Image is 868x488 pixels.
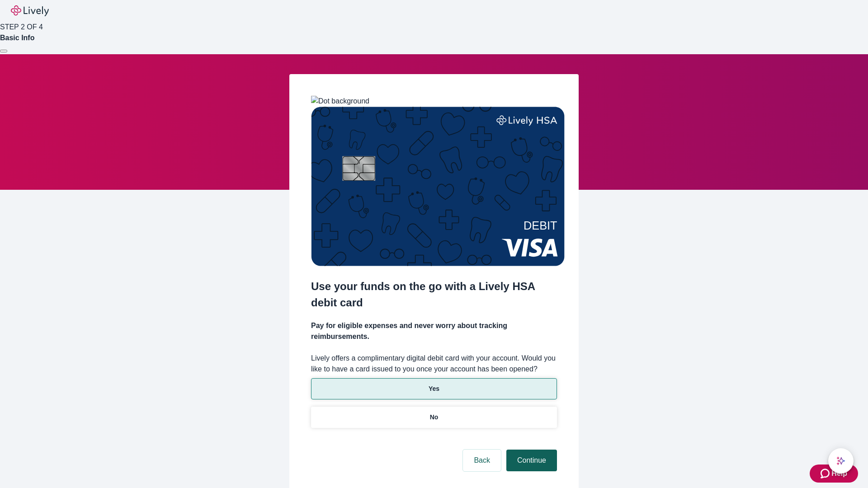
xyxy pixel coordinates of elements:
h2: Use your funds on the go with a Lively HSA debit card [311,278,557,311]
label: Lively offers a complimentary digital debit card with your account. Would you like to have a card... [311,353,557,375]
button: Zendesk support iconHelp [810,465,858,483]
button: No [311,407,557,428]
svg: Lively AI Assistant [836,456,845,465]
button: Continue [506,450,557,471]
button: Back [463,450,501,471]
button: chat [828,448,854,474]
p: Yes [429,384,439,394]
p: No [430,413,439,422]
h4: Pay for eligible expenses and never worry about tracking reimbursements. [311,320,557,342]
button: Yes [311,378,557,399]
img: Dot background [311,96,369,107]
img: Lively [11,5,49,16]
svg: Zendesk support icon [821,468,831,479]
img: Debit card [311,107,565,266]
span: Help [831,468,847,479]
